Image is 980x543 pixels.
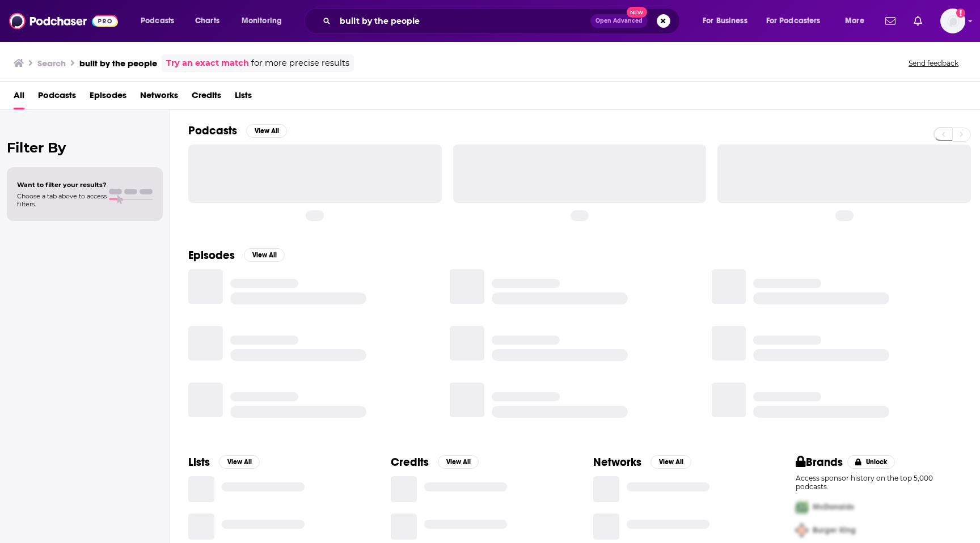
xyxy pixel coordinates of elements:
button: open menu [133,12,189,30]
h2: Lists [188,455,210,469]
button: View All [246,124,287,138]
h2: Networks [593,455,641,469]
span: for more precise results [251,57,349,70]
span: Podcasts [141,13,174,29]
span: Logged in as carolinejames [940,9,965,33]
button: View All [244,248,285,262]
button: View All [650,455,691,469]
a: Episodes [90,86,126,109]
h2: Filter By [7,139,163,156]
a: EpisodesView All [188,248,285,262]
a: NetworksView All [593,455,691,469]
a: Show notifications dropdown [881,11,900,31]
span: Charts [195,13,219,29]
svg: Add a profile image [956,9,965,18]
h3: built by the people [79,58,157,69]
a: All [14,86,24,109]
h3: Search [37,58,66,69]
div: Search podcasts, credits, & more... [315,8,691,34]
a: CreditsView All [391,455,479,469]
a: Show notifications dropdown [909,11,927,31]
p: Access sponsor history on the top 5,000 podcasts. [796,474,962,491]
span: Open Advanced [595,18,643,24]
a: ListsView All [188,455,260,469]
button: Send feedback [905,58,962,68]
span: Burger King [813,525,856,535]
h2: Episodes [188,248,235,262]
span: Monitoring [242,13,282,29]
span: For Podcasters [766,13,821,29]
img: User Profile [940,9,965,33]
span: More [845,13,864,29]
button: open menu [695,12,762,30]
span: For Business [703,13,747,29]
span: Want to filter your results? [17,181,107,189]
button: View All [219,455,260,469]
a: Charts [188,12,226,30]
button: Unlock [847,455,895,469]
span: McDonalds [813,502,854,512]
a: Lists [235,86,252,109]
button: open menu [234,12,297,30]
img: First Pro Logo [791,495,813,519]
a: Podcasts [38,86,76,109]
a: Networks [140,86,178,109]
h2: Brands [796,455,843,469]
button: open menu [837,12,878,30]
h2: Credits [391,455,429,469]
input: Search podcasts, credits, & more... [335,12,590,30]
h2: Podcasts [188,124,237,138]
button: open menu [759,12,837,30]
button: Show profile menu [940,9,965,33]
a: PodcastsView All [188,124,287,138]
a: Try an exact match [166,57,249,70]
img: Podchaser - Follow, Share and Rate Podcasts [9,10,118,32]
a: Credits [192,86,221,109]
button: Open AdvancedNew [590,14,648,28]
button: View All [438,455,479,469]
img: Second Pro Logo [791,519,813,542]
span: New [627,7,647,18]
span: Choose a tab above to access filters. [17,192,107,208]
